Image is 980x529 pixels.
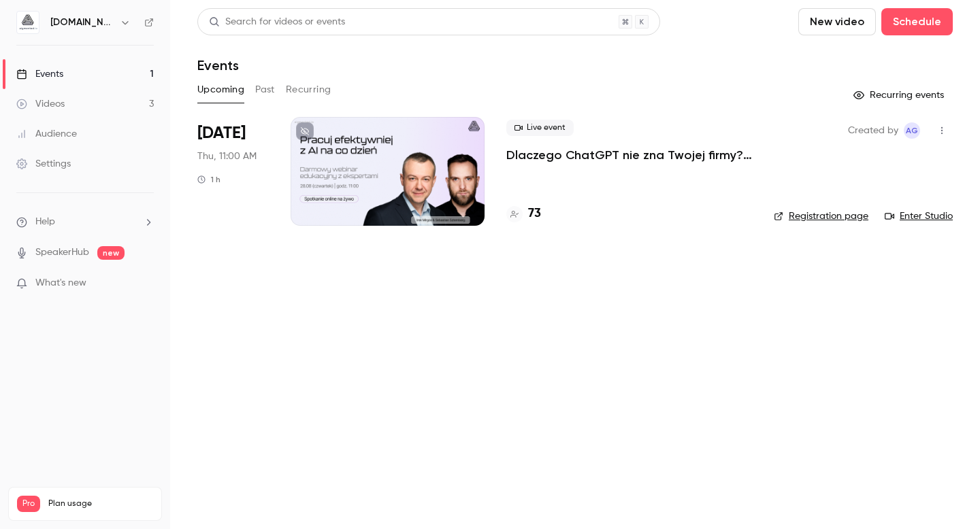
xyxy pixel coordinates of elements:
div: Settings [16,157,71,171]
a: Enter Studio [885,209,953,223]
span: Help [35,215,55,229]
span: Thu, 11:00 AM [197,150,257,163]
h6: [DOMAIN_NAME] [50,16,114,29]
a: SpeakerHub [35,245,89,260]
h4: 73 [528,205,541,223]
div: Aug 28 Thu, 11:00 AM (Europe/Berlin) [197,117,269,226]
button: Schedule [881,8,953,35]
button: Upcoming [197,79,244,101]
li: help-dropdown-opener [16,215,154,229]
div: Events [16,67,63,81]
div: Audience [16,127,77,141]
a: 73 [506,205,541,223]
span: Pro [17,496,40,512]
span: Created by [848,122,898,139]
span: AG [906,122,918,139]
span: [DATE] [197,122,246,144]
a: Registration page [774,209,868,223]
div: 1 h [197,174,220,185]
div: Search for videos or events [209,15,345,29]
button: New video [798,8,876,35]
button: Past [255,79,275,101]
h1: Events [197,57,239,73]
span: new [97,246,125,260]
span: Aleksandra Grabarska [904,122,920,139]
span: What's new [35,276,86,290]
button: Recurring events [847,84,953,106]
button: Recurring [286,79,331,101]
img: aigmented.io [17,12,39,33]
span: Live event [506,120,574,136]
span: Plan usage [48,498,153,509]
a: Dlaczego ChatGPT nie zna Twojej firmy? Praktyczny przewodnik przygotowania wiedzy firmowej jako k... [506,147,752,163]
div: Videos [16,97,65,111]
